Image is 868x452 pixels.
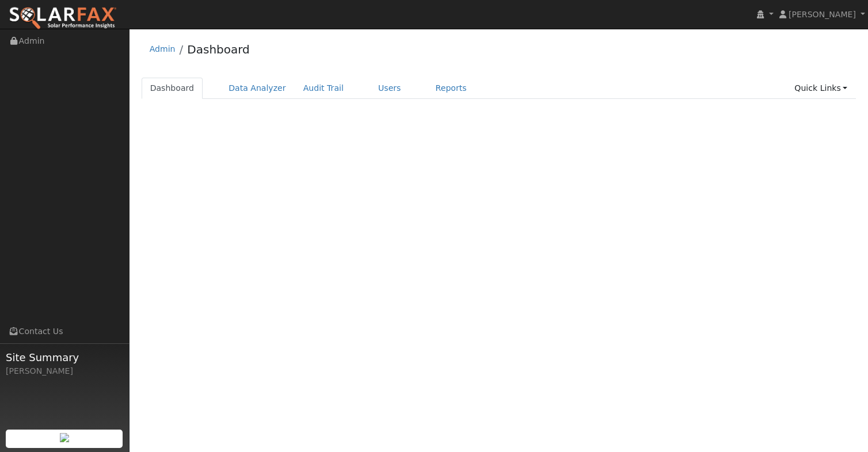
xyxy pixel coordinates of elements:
a: Users [370,78,410,99]
span: Site Summary [6,350,123,365]
a: Data Analyzer [220,78,295,99]
a: Reports [427,78,475,99]
a: Dashboard [142,78,203,99]
span: [PERSON_NAME] [789,10,856,19]
a: Dashboard [187,43,250,56]
a: Quick Links [786,78,856,99]
img: retrieve [60,433,69,442]
a: Audit Trail [295,78,352,99]
img: SolarFax [9,6,117,30]
a: Admin [150,44,176,53]
div: [PERSON_NAME] [6,365,123,377]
